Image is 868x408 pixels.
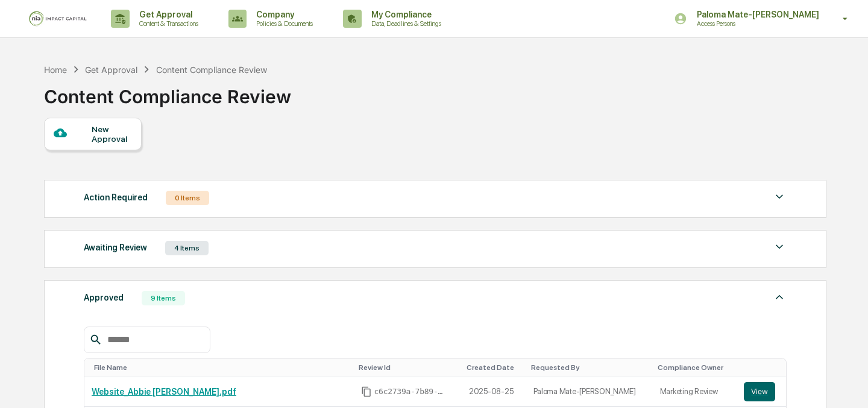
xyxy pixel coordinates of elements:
p: Paloma Mate-[PERSON_NAME] [687,10,825,19]
div: 4 Items [165,241,209,255]
a: Website_Abbie [PERSON_NAME].pdf [92,387,236,397]
td: Marketing Review [653,377,737,407]
p: Access Persons [687,19,805,28]
p: My Compliance [362,10,447,19]
span: Copy Id [361,386,372,397]
div: 9 Items [142,291,185,305]
img: caret [772,240,787,254]
div: Action Required [84,190,148,205]
a: View [744,382,779,401]
span: c6c2739a-7b89-4a52-8d9f-dbe1f86c6086 [374,387,447,397]
div: Toggle SortBy [467,363,521,372]
div: 0 Items [166,191,209,205]
div: Content Compliance Review [156,65,267,75]
div: Awaiting Review [84,240,147,255]
div: Home [44,65,67,75]
img: logo [29,11,87,27]
p: Data, Deadlines & Settings [362,19,447,28]
button: View [744,382,775,401]
p: Get Approval [130,10,204,19]
div: Toggle SortBy [531,363,647,372]
div: Toggle SortBy [658,363,732,372]
div: Toggle SortBy [359,363,457,372]
iframe: Open customer support [829,368,862,401]
p: Company [247,10,319,19]
div: Toggle SortBy [94,363,349,372]
div: Toggle SortBy [746,363,781,372]
img: caret [772,290,787,304]
div: New Approval [92,124,132,144]
div: Get Approval [85,65,137,75]
div: Content Compliance Review [44,76,291,107]
td: Paloma Mate-[PERSON_NAME] [526,377,652,407]
img: caret [772,190,787,204]
td: 2025-08-25 [462,377,526,407]
p: Policies & Documents [247,19,319,28]
p: Content & Transactions [130,19,204,28]
div: Approved [84,290,124,305]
